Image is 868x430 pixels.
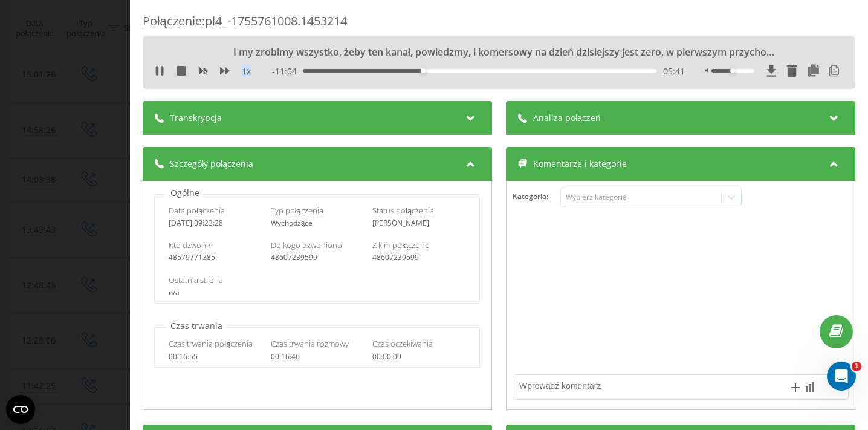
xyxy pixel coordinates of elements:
[169,353,262,361] div: 00:16:55
[6,395,35,424] button: Open CMP widget
[167,320,225,332] p: Czas trwania
[169,253,262,262] div: 48579771385
[271,239,342,250] span: Do kogo dzwoniono
[169,338,253,349] span: Czas trwania połączenia
[170,158,253,170] span: Szczegóły połączenia
[534,112,601,124] span: Analiza połączeń
[731,68,736,73] div: Accessibility label
[373,205,435,216] span: Status połączenia
[663,65,685,77] span: 05:41
[373,353,466,361] div: 00:00:09
[170,112,222,124] span: Transkrypcja
[169,205,225,216] span: Data połączenia
[534,158,627,170] span: Komentarze i kategorie
[373,338,433,349] span: Czas oczekiwania
[513,192,561,201] h4: Kategoria :
[167,187,202,199] p: Ogólne
[827,362,856,391] iframe: Intercom live chat
[271,353,364,361] div: 00:16:46
[566,192,717,202] div: Wybierz kategorię
[852,362,861,371] span: 1
[169,275,224,285] span: Ostatnia strona
[421,68,426,73] div: Accessibility label
[143,13,855,36] div: Połączenie : pl4_-1755761008.1453214
[373,218,430,228] span: [PERSON_NAME]
[169,239,210,250] span: Kto dzwonił
[221,45,777,59] div: I my zrobimy wszystko, żeby ten kanał, powiedzmy, i komersowy na dzień dzisiejszy jest zero, w pi...
[242,65,251,77] span: 1 x
[271,218,313,228] span: Wychodzące
[373,253,466,262] div: 48607239599
[169,288,466,297] div: n/a
[169,219,262,227] div: [DATE] 09:23:28
[271,253,364,262] div: 48607239599
[373,239,430,250] span: Z kim połączono
[271,205,323,216] span: Typ połączenia
[271,338,349,349] span: Czas trwania rozmowy
[272,65,303,77] span: - 11:04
